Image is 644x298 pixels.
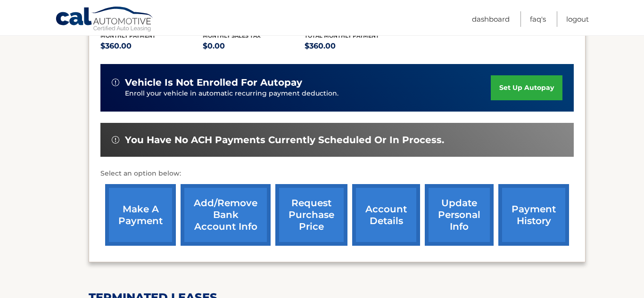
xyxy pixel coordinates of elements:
[125,134,444,146] span: You have no ACH payments currently scheduled or in process.
[100,168,574,179] p: Select an option below:
[530,11,546,27] a: FAQ's
[105,184,176,246] a: make a payment
[100,32,156,39] span: Monthly Payment
[425,184,494,246] a: update personal info
[181,184,271,246] a: Add/Remove bank account info
[55,6,154,33] a: Cal Automotive
[203,40,305,53] p: $0.00
[491,75,562,100] a: set up autopay
[125,89,491,99] p: Enroll your vehicle in automatic recurring payment deduction.
[566,11,589,27] a: Logout
[203,32,261,39] span: Monthly sales Tax
[498,184,569,246] a: payment history
[352,184,420,246] a: account details
[112,136,119,144] img: alert-white.svg
[100,40,203,53] p: $360.00
[125,77,302,89] span: vehicle is not enrolled for autopay
[112,79,119,86] img: alert-white.svg
[305,40,407,53] p: $360.00
[305,32,379,39] span: Total Monthly Payment
[275,184,347,246] a: request purchase price
[472,11,510,27] a: Dashboard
